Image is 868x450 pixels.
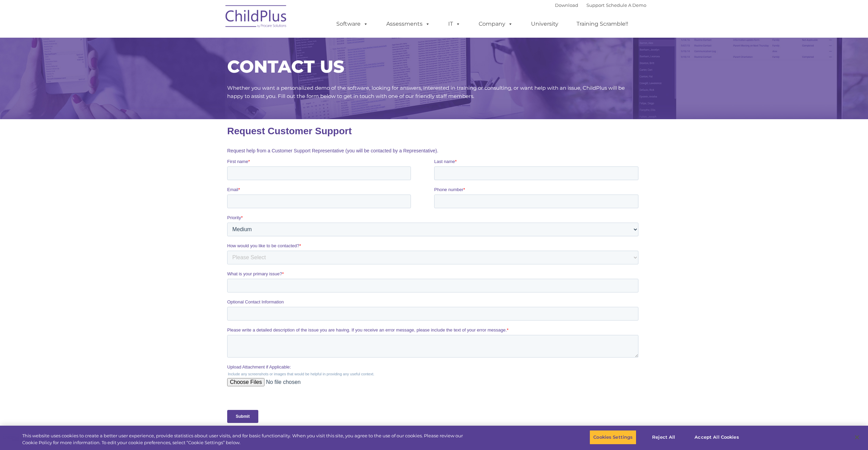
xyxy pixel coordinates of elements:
[555,2,646,8] font: |
[590,430,636,445] button: Cookies Settings
[222,0,290,35] img: ChildPlus by Procare Solutions
[691,430,742,445] button: Accept All Cookies
[555,2,578,8] a: Download
[570,17,635,31] a: Training Scramble!!
[472,17,520,31] a: Company
[524,17,565,31] a: University
[227,85,625,99] span: Whether you want a personalized demo of the software, looking for answers, interested in training...
[379,17,437,31] a: Assessments
[22,433,477,446] div: This website uses cookies to create a better user experience, provide statistics about user visit...
[586,2,605,8] a: Support
[642,430,685,445] button: Reject All
[850,430,865,445] button: Close
[606,2,646,8] a: Schedule A Demo
[329,17,375,31] a: Software
[227,56,344,77] span: CONTACT US
[441,17,467,31] a: IT
[227,119,641,436] iframe: Form 0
